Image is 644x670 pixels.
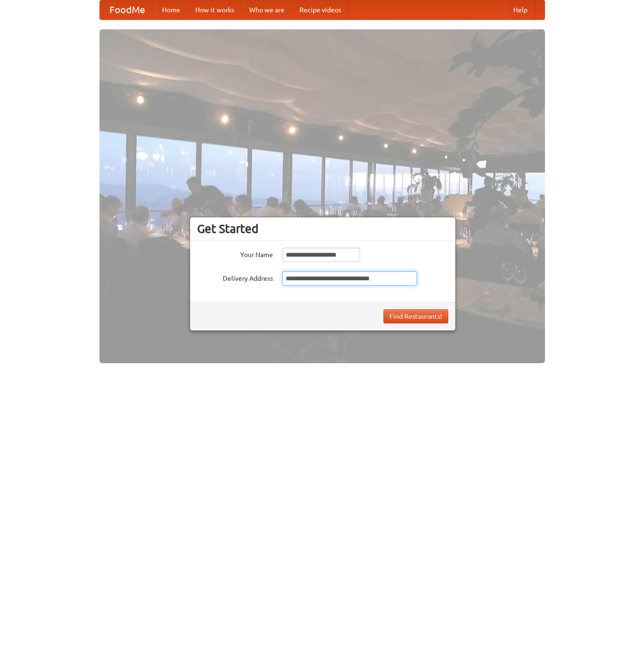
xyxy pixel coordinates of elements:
label: Your Name [197,248,273,259]
a: FoodMe [100,0,154,19]
a: Help [506,0,535,19]
label: Delivery Address [197,271,273,283]
a: Home [154,0,188,19]
button: Find Restaurants! [383,309,448,323]
a: How it works [188,0,242,19]
a: Who we are [242,0,292,19]
a: Recipe videos [292,0,349,19]
h3: Get Started [197,222,448,236]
